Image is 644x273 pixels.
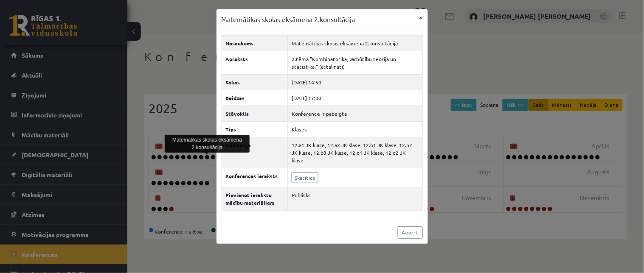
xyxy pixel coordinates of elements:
[222,168,288,187] th: Konferences ieraksts
[222,35,288,51] th: Nosaukums
[288,74,422,90] td: [DATE] 14:50
[292,172,318,183] a: Skatīties
[222,90,288,106] th: Beidzas
[398,226,423,239] a: Aizvērt
[288,187,422,210] td: Publisks
[222,121,288,137] th: Tips
[288,90,422,106] td: [DATE] 17:00
[288,51,422,74] td: 2.tēma "Kombinatorika, varbūtību teorija un statistika." (attālināti)
[222,187,288,210] th: Pievienot ierakstu mācību materiāliem
[288,106,422,121] td: Konference ir pabeigta
[222,51,288,74] th: Apraksts
[288,121,422,137] td: Klases
[222,74,288,90] th: Sākas
[288,137,422,168] td: 12.a1 JK klase, 12.a2 JK klase, 12.b1 JK klase, 12.b2 JK klase, 12.b3 JK klase, 12.c1 JK klase, 1...
[222,137,288,168] th: Auditorija
[222,14,355,25] h3: Matemātikas skolas eksāmena 2.konsultācija
[414,9,428,25] button: ×
[165,135,250,153] div: Matemātikas skolas eksāmena 2.konsultācija
[222,106,288,121] th: Stāvoklis
[288,35,422,51] td: Matemātikas skolas eksāmena 2.konsultācija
